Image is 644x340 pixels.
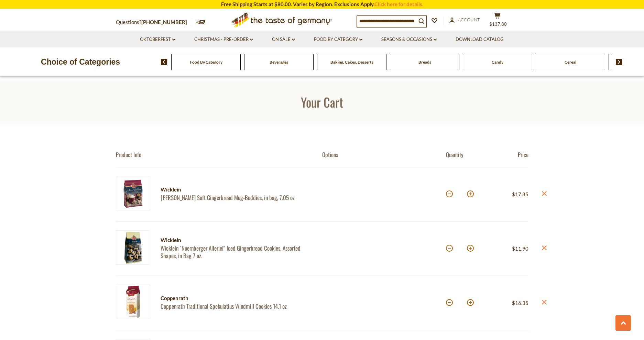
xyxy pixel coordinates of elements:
button: $137.80 [487,12,508,30]
div: Wicklein [161,185,310,194]
a: [PERSON_NAME] Soft Gingerbread Mug-Buddies, in bag, 7.05 oz [161,194,310,201]
a: Account [449,16,480,24]
div: Price [487,151,528,158]
img: Wicklein Soft Gingerbread Mug-Buddies [116,176,150,210]
a: Coppenrath Traditional Spekulatius Windmill Cookies 14.1 oz [161,303,310,310]
p: Questions? [116,18,192,27]
img: Wicklein "Nuernberger Allerlei" Iced Gingerbread Cookies, Assorted Shapes, in Bag 7 oz. [116,230,150,265]
a: Download Catalog [456,36,504,43]
a: Beverages [270,59,288,65]
span: $17.85 [512,191,528,197]
div: Coppenrath [161,294,310,303]
a: Christmas - PRE-ORDER [194,36,253,43]
h1: Your Cart [21,94,623,110]
img: previous arrow [161,59,167,65]
a: Wicklein "Nuernberger Allerlei" Iced Gingerbread Cookies, Assorted Shapes, in Bag 7 oz. [161,244,310,259]
a: Food By Category [190,59,222,65]
a: Candy [492,59,503,65]
span: $11.90 [512,245,528,252]
a: Baking, Cakes, Desserts [330,59,373,65]
a: [PHONE_NUMBER] [141,19,187,25]
div: Quantity [446,151,487,158]
a: Food By Category [314,36,362,43]
a: Click here for details. [374,1,423,7]
span: $137.80 [489,21,507,27]
div: Wicklein [161,236,310,244]
a: On Sale [272,36,295,43]
div: Product Info [116,151,322,158]
a: Seasons & Occasions [381,36,437,43]
img: next arrow [616,59,622,65]
a: Oktoberfest [140,36,175,43]
div: Options [322,151,446,158]
a: Cereal [565,59,576,65]
span: Account [458,17,480,22]
span: $16.35 [512,300,528,306]
img: Coppenrath Traditional Spekulatius Windmill Cookies 14.1 oz [116,285,150,319]
a: Breads [418,59,431,65]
